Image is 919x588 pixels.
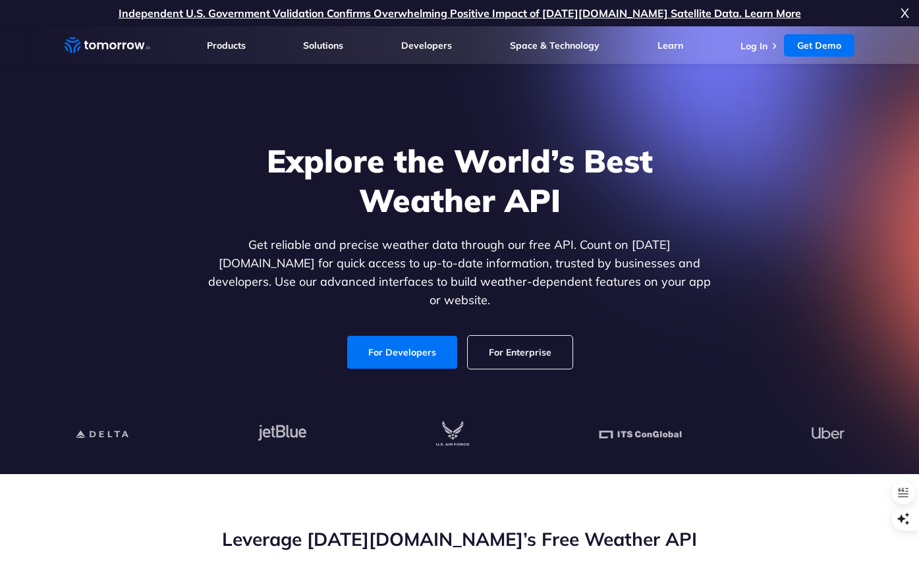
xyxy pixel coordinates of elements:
[468,336,572,369] a: For Enterprise
[510,40,599,51] a: Space & Technology
[401,40,452,51] a: Developers
[657,40,683,51] a: Learn
[347,336,457,369] a: For Developers
[65,36,150,55] a: Home link
[740,40,767,52] a: Log In
[207,40,246,51] a: Products
[206,236,714,309] p: Get reliable and precise weather data through our free API. Count on [DATE][DOMAIN_NAME] for quic...
[206,141,714,220] h1: Explore the World’s Best Weather API
[303,40,343,51] a: Solutions
[65,527,855,552] h2: Leverage [DATE][DOMAIN_NAME]’s Free Weather API
[119,7,801,20] a: Independent U.S. Government Validation Confirms Overwhelming Positive Impact of [DATE][DOMAIN_NAM...
[784,34,854,57] a: Get Demo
